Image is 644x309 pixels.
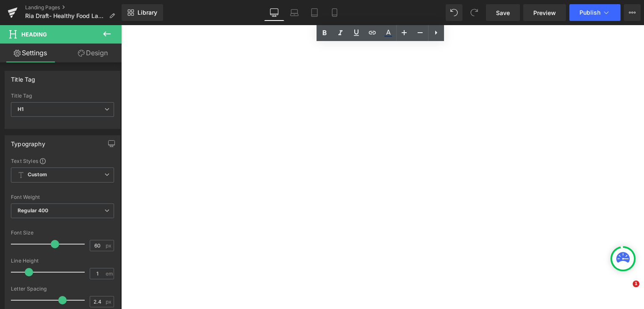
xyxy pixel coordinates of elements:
b: Custom [28,171,47,178]
b: Regular 400 [18,207,49,214]
span: Ria Draft- Healthy Food Landing Page [25,13,106,19]
div: Font Size [11,230,114,236]
span: Library [138,9,157,16]
button: More [624,4,641,21]
span: Heading [21,31,47,38]
div: Text Styles [11,157,114,164]
iframe: Intercom live chat [615,281,636,301]
span: 1 [633,281,639,287]
span: px [106,243,113,248]
div: Line Height [11,258,114,264]
a: Desktop [264,4,284,21]
span: Publish [579,9,600,16]
button: Redo [466,4,483,21]
span: px [106,299,113,304]
a: Design [62,44,123,62]
a: Preview [523,4,566,21]
div: Typography [11,136,45,147]
div: Font Weight [11,194,114,200]
a: Tablet [304,4,325,21]
b: H1 [18,106,23,112]
a: Mobile [325,4,345,21]
a: New Library [122,4,163,21]
a: Laptop [284,4,304,21]
div: Title Tag [11,71,36,83]
a: Landing Pages [25,4,122,11]
span: Save [496,8,510,17]
span: Preview [533,8,556,17]
div: Title Tag [11,93,114,99]
button: Publish [569,4,621,21]
button: Undo [446,4,462,21]
span: em [106,271,113,276]
div: Letter Spacing [11,286,114,292]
